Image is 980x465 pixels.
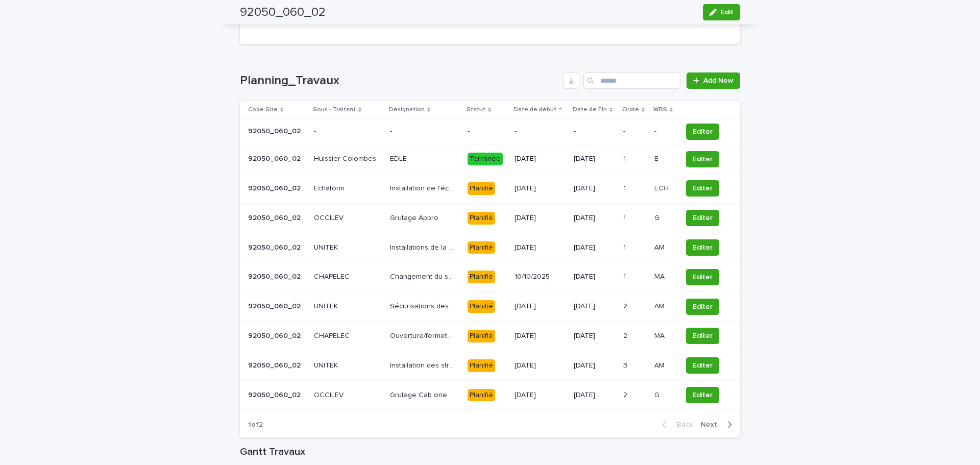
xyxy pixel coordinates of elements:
[623,153,628,163] p: 1
[574,273,615,281] p: [DATE]
[468,212,495,225] div: Planifié
[248,182,303,193] p: 92050_060_02
[390,153,409,163] p: EDLE
[654,330,667,340] p: MA
[574,391,615,400] p: [DATE]
[314,271,352,281] p: CHAPELEC
[248,153,303,163] p: 92050_060_02
[654,389,661,400] p: G
[623,389,629,400] p: 2
[248,241,303,252] p: 92050_060_02
[623,182,628,193] p: 1
[314,212,346,223] p: OCCILEV
[693,213,713,223] span: Editer
[697,420,740,429] button: Next
[390,182,456,193] p: Installation de l'échafaudage
[574,155,615,163] p: [DATE]
[514,214,566,223] p: [DATE]
[314,241,340,252] p: UNITEK
[248,300,303,311] p: 92050_060_02
[248,212,303,223] p: 92050_060_02
[514,361,566,370] p: [DATE]
[623,300,629,311] p: 2
[240,380,740,410] tr: 92050_060_0292050_060_02 OCCILEVOCCILEV Grutage Cab oneGrutage Cab one Planifié[DATE][DATE]22 GG ...
[468,359,495,372] div: Planifié
[468,300,495,313] div: Planifié
[654,241,667,252] p: AM
[514,127,566,136] p: -
[240,203,740,233] tr: 92050_060_0292050_060_02 OCCILEVOCCILEV Grutage ApproGrutage Appro Planifié[DATE][DATE]11 GG Editer
[390,212,440,223] p: Grutage Appro
[686,124,719,140] button: Editer
[248,330,303,340] p: 92050_060_02
[623,241,628,252] p: 1
[313,104,356,115] p: Sous - Traitant
[721,9,733,16] span: Edit
[314,389,346,400] p: OCCILEV
[314,300,340,311] p: UNITEK
[693,360,713,371] span: Editer
[623,330,629,340] p: 2
[622,104,639,115] p: Ordre
[623,212,628,223] p: 1
[390,359,456,370] p: Installation des structures accueil cab one + structure FC
[687,72,740,89] a: Add New
[574,302,615,311] p: [DATE]
[654,153,660,163] p: E
[248,125,303,136] p: 92050_060_02
[240,5,326,20] h2: 92050_060_02
[513,104,556,115] p: Date de début
[240,446,740,458] h1: Gantt Travaux
[671,421,693,428] span: Back
[468,182,495,195] div: Planifié
[574,332,615,340] p: [DATE]
[390,241,456,252] p: Installations de la BAC + échelle
[240,74,559,88] h1: Planning_Travaux
[514,243,566,252] p: [DATE]
[248,271,303,281] p: 92050_060_02
[654,359,667,370] p: AM
[514,273,566,281] p: 10/10/2025
[314,125,318,136] p: -
[240,262,740,292] tr: 92050_060_0292050_060_02 CHAPELECCHAPELEC Changement du skydomeChangement du skydome Planifié10/1...
[693,331,713,341] span: Editer
[314,182,347,193] p: Echaform
[514,155,566,163] p: [DATE]
[240,144,740,174] tr: 92050_060_0292050_060_02 Huissier ColombesHuissier Colombes EDLEEDLE Terminée[DATE][DATE]11 EE Ed...
[314,330,352,340] p: CHAPELEC
[248,389,303,400] p: 92050_060_02
[389,104,425,115] p: Désignation
[573,104,607,115] p: Date de Fin
[693,154,713,164] span: Editer
[240,351,740,380] tr: 92050_060_0292050_060_02 UNITEKUNITEK Installation des structures accueil cab one + structure FCI...
[686,357,719,374] button: Editer
[468,241,495,254] div: Planifié
[574,214,615,223] p: [DATE]
[686,299,719,315] button: Editer
[693,390,713,400] span: Editer
[686,210,719,226] button: Editer
[693,272,713,282] span: Editer
[248,359,303,370] p: 92050_060_02
[623,271,628,281] p: 1
[390,271,456,281] p: Changement du skydome
[654,125,658,136] p: -
[686,239,719,256] button: Editer
[240,119,740,144] tr: 92050_060_0292050_060_02 -- -- ----- -- Editer
[574,127,615,136] p: -
[654,212,661,223] p: G
[703,77,733,84] span: Add New
[693,127,713,137] span: Editer
[574,184,615,193] p: [DATE]
[693,302,713,312] span: Editer
[583,72,680,89] input: Search
[390,330,456,340] p: Ouverture/fermeture de la toiture pour le passage des structures d'accueils
[240,174,740,204] tr: 92050_060_0292050_060_02 EchaformEchaform Installation de l'échafaudageInstallation de l'échafaud...
[514,302,566,311] p: [DATE]
[468,127,506,136] p: -
[390,300,456,311] p: Sécurisations des accès
[468,271,495,283] div: Planifié
[468,389,495,402] div: Planifié
[390,125,394,136] p: -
